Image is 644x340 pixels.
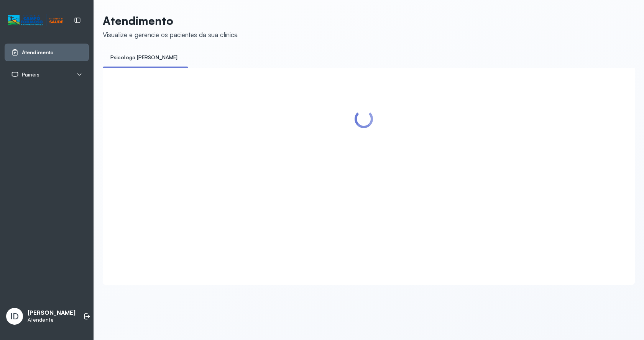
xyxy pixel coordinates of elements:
span: Atendimento [22,49,54,56]
p: Atendimento [103,14,238,28]
img: Logotipo do estabelecimento [8,14,63,27]
p: Atendente [28,317,76,323]
a: Atendimento [11,49,82,56]
a: Psicologa [PERSON_NAME] [103,51,185,64]
p: [PERSON_NAME] [28,309,76,317]
div: Visualize e gerencie os pacientes da sua clínica [103,31,238,39]
span: Painéis [22,72,39,78]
